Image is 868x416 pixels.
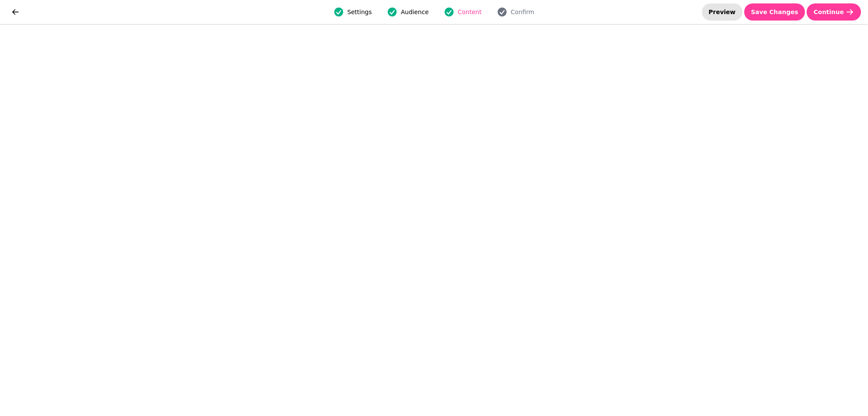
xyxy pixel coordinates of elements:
span: Settings [347,8,372,16]
button: go back [7,3,24,21]
span: Preview [709,9,736,15]
span: Continue [814,9,844,15]
span: Content [458,8,482,16]
span: Save Changes [751,9,799,15]
button: Continue [807,3,861,21]
span: Confirm [511,8,534,16]
span: Audience [401,8,429,16]
button: Save Changes [744,3,806,21]
button: Preview [702,3,743,21]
